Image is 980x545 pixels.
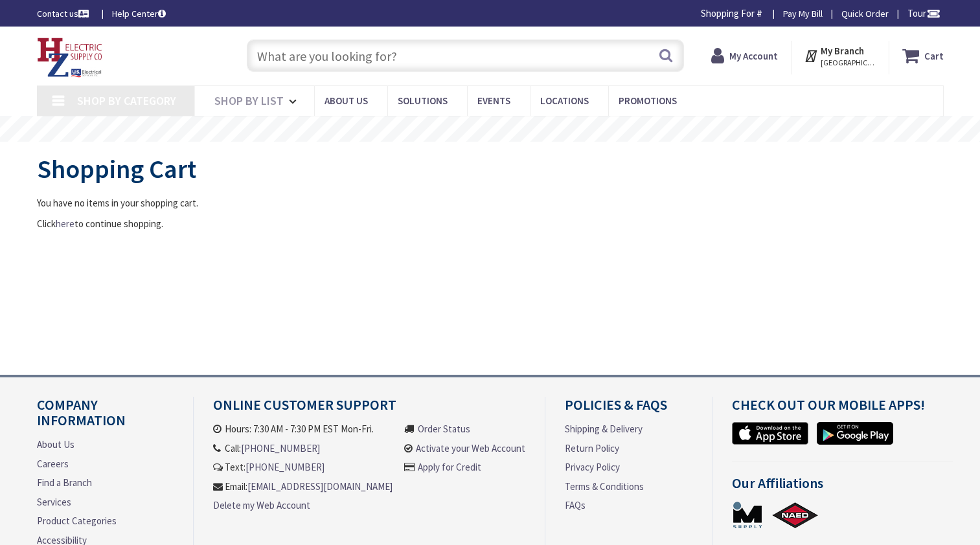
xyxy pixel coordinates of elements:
[757,7,762,19] strong: #
[565,480,644,493] a: Terms & Conditions
[37,155,944,183] h1: Shopping Cart
[619,95,677,107] span: Promotions
[77,93,176,108] span: Shop By Category
[416,441,525,455] a: Activate your Web Account
[821,58,876,68] span: [GEOGRAPHIC_DATA], [GEOGRAPHIC_DATA]
[37,397,174,438] h4: Company Information
[37,495,71,509] a: Services
[841,7,889,20] a: Quick Order
[213,397,525,422] h4: Online Customer Support
[325,95,368,107] span: About Us
[783,7,823,20] a: Pay My Bill
[418,460,481,474] a: Apply for Credit
[376,122,606,137] rs-layer: Free Same Day Pickup at 8 Locations
[540,95,589,107] span: Locations
[804,44,876,67] div: My Branch [GEOGRAPHIC_DATA], [GEOGRAPHIC_DATA]
[907,7,940,19] span: Tour
[56,217,74,230] a: here
[821,45,864,57] strong: My Branch
[729,50,778,62] strong: My Account
[732,397,953,422] h4: Check out Our Mobile Apps!
[112,7,166,20] a: Help Center
[732,475,953,500] h4: Our Affiliations
[37,438,74,451] a: About Us
[37,196,944,210] p: You have no items in your shopping cart.
[241,441,320,455] a: [PHONE_NUMBER]
[924,44,944,67] strong: Cart
[902,44,944,67] a: Cart
[37,476,92,489] a: Find a Branch
[37,217,944,230] p: Click to continue shopping.
[398,95,448,107] span: Solutions
[37,7,91,20] a: Contact us
[477,95,510,107] span: Events
[418,422,470,436] a: Order Status
[245,460,325,474] a: [PHONE_NUMBER]
[213,480,393,493] li: Email:
[732,500,763,529] a: MSUPPLY
[247,480,393,493] a: [EMAIL_ADDRESS][DOMAIN_NAME]
[711,44,778,67] a: My Account
[565,441,619,455] a: Return Policy
[565,498,586,512] a: FAQs
[213,498,310,512] a: Delete my Web Account
[701,7,755,19] span: Shopping For
[37,514,117,528] a: Product Categories
[213,441,393,455] li: Call:
[247,39,684,72] input: What are you looking for?
[771,500,819,529] a: NAED
[37,457,69,471] a: Careers
[565,460,620,474] a: Privacy Policy
[565,422,643,436] a: Shipping & Delivery
[214,93,284,108] span: Shop By List
[213,460,393,474] li: Text:
[565,397,692,422] h4: Policies & FAQs
[37,38,103,78] img: HZ Electric Supply
[213,422,393,436] li: Hours: 7:30 AM - 7:30 PM EST Mon-Fri.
